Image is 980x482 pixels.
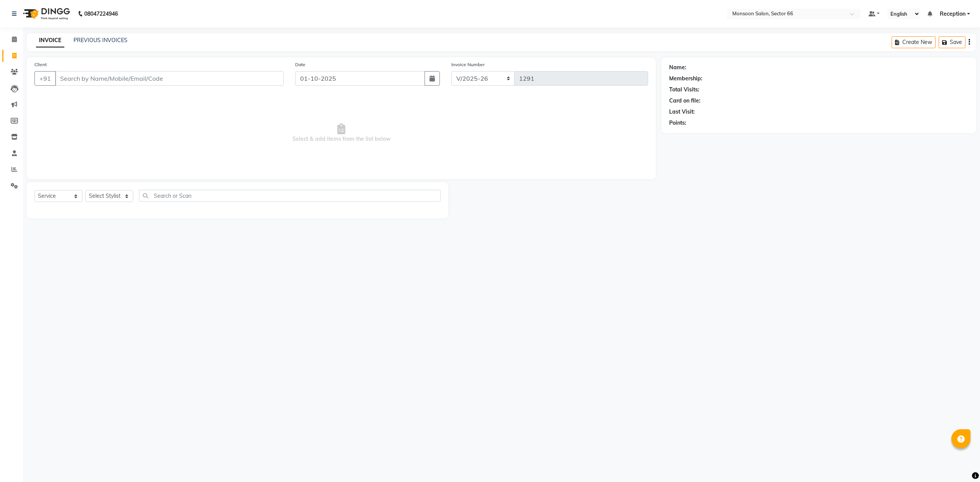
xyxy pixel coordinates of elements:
[34,61,47,68] label: Client
[451,61,485,68] label: Invoice Number
[669,97,701,105] div: Card on file:
[940,10,965,18] span: Reception
[139,190,441,202] input: Search or Scan
[20,3,72,24] img: logo
[55,71,284,86] input: Search by Name/Mobile/Email/Code
[669,108,695,116] div: Last Visit:
[34,95,648,171] span: Select & add items from the list below
[669,75,702,83] div: Membership:
[36,34,64,47] a: INVOICE
[295,61,305,68] label: Date
[84,3,118,24] b: 08047224946
[669,64,686,72] div: Name:
[669,86,699,94] div: Total Visits:
[948,451,972,474] iframe: chat widget
[892,36,936,48] button: Create New
[34,71,56,86] button: +91
[939,36,965,48] button: Save
[73,37,127,44] a: PREVIOUS INVOICES
[669,119,686,127] div: Points:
